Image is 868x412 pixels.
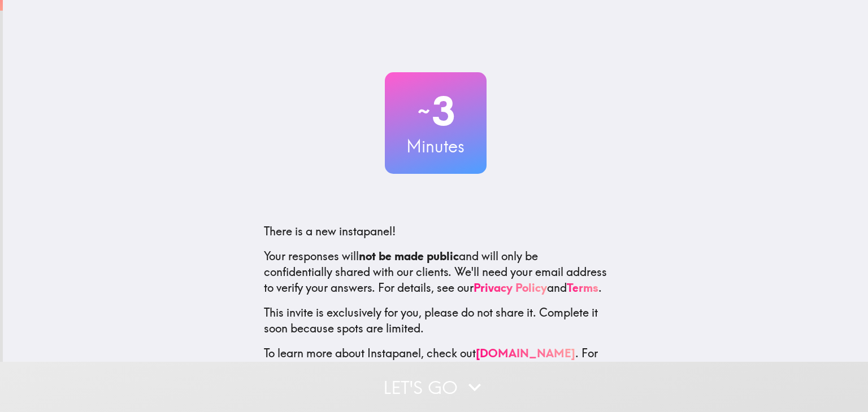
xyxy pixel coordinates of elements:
[264,224,396,238] span: There is a new instapanel!
[264,248,607,296] p: Your responses will and will only be confidentially shared with our clients. We'll need your emai...
[264,305,607,336] p: This invite is exclusively for you, please do not share it. Complete it soon because spots are li...
[359,249,459,263] b: not be made public
[474,280,547,295] a: Privacy Policy
[416,94,432,128] span: ~
[567,280,598,295] a: Terms
[385,134,487,158] h3: Minutes
[476,346,575,360] a: [DOMAIN_NAME]
[385,88,487,134] h2: 3
[264,345,607,393] p: To learn more about Instapanel, check out . For questions or help, email us at .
